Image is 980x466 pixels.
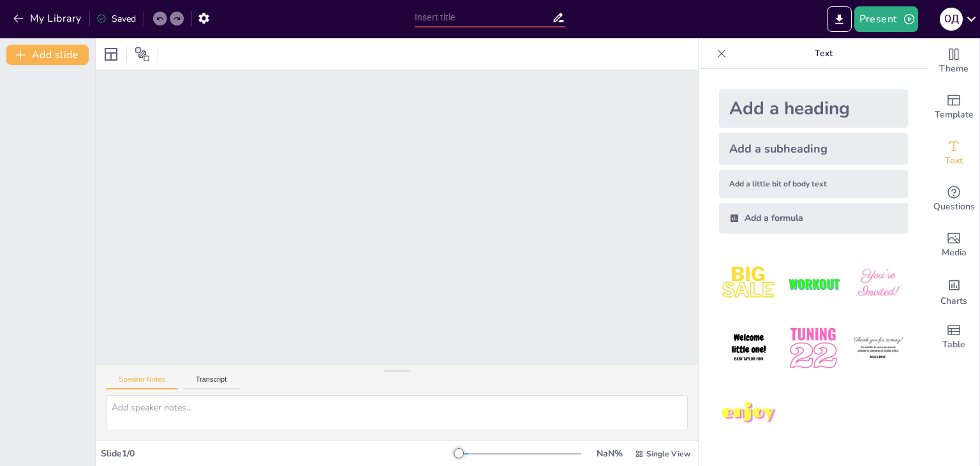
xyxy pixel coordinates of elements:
[135,47,150,62] span: Position
[594,447,625,460] div: NaN %
[940,294,967,308] span: Charts
[106,375,178,389] button: Speaker Notes
[942,246,967,260] span: Media
[940,6,963,32] button: О Д
[928,176,979,222] div: Get real-time input from your audience
[719,89,908,128] div: Add a heading
[942,338,965,352] span: Table
[935,108,974,122] span: Template
[783,319,843,378] img: 5.jpeg
[96,13,136,25] div: Saved
[933,200,975,214] span: Questions
[928,130,979,176] div: Add text boxes
[849,254,908,313] img: 3.jpeg
[719,254,778,313] img: 1.jpeg
[183,375,240,389] button: Transcript
[719,384,778,443] img: 7.jpeg
[939,62,969,76] span: Theme
[719,133,908,165] div: Add a subheading
[415,8,552,27] input: Insert title
[783,254,843,313] img: 2.jpeg
[101,447,459,460] div: Slide 1 / 0
[849,319,908,378] img: 6.jpeg
[10,8,87,29] button: My Library
[101,44,121,64] div: Layout
[719,319,778,378] img: 4.jpeg
[928,84,979,130] div: Add ready made slides
[719,170,908,198] div: Add a little bit of body text
[945,154,963,168] span: Text
[928,38,979,84] div: Change the overall theme
[928,268,979,314] div: Add charts and graphs
[827,6,852,32] button: Export to PowerPoint
[646,449,690,459] span: Single View
[940,8,963,31] div: О Д
[6,45,89,65] button: Add slide
[719,203,908,234] div: Add a formula
[928,222,979,268] div: Add images, graphics, shapes or video
[732,38,916,69] p: Text
[854,6,918,32] button: Present
[928,314,979,360] div: Add a table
